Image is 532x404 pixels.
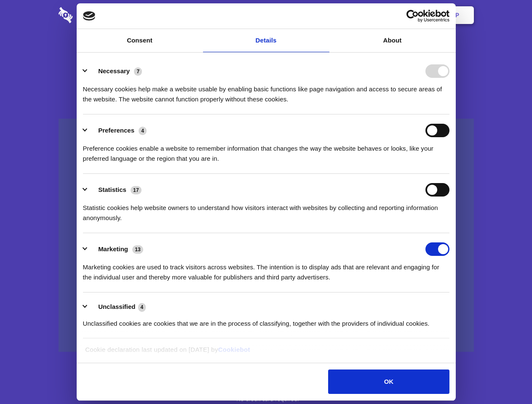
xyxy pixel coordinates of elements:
div: Marketing cookies are used to track visitors across websites. The intention is to display ads tha... [83,256,449,282]
button: Necessary (7) [83,64,147,78]
a: Details [203,29,329,52]
button: OK [328,369,449,394]
a: Cookiebot [218,346,250,353]
span: 17 [131,186,142,194]
span: 7 [134,67,142,76]
div: Preference cookies enable a website to remember information that changes the way the website beha... [83,137,449,164]
h4: Auto-redaction of sensitive data, encrypted data sharing and self-destructing private chats. Shar... [59,77,474,104]
span: 13 [132,245,143,254]
img: logo [83,11,96,21]
iframe: Drift Widget Chat Controller [490,362,522,394]
a: Usercentrics Cookiebot - opens in a new window [376,10,449,22]
a: Login [382,2,419,28]
span: 4 [139,127,147,135]
span: 4 [138,303,146,311]
img: logo-wordmark-white-trans-d4663122ce5f474addd5e946df7df03e33cb6a1c49d2221995e7729f52c070b2.svg [59,7,131,23]
div: Unclassified cookies are cookies that we are in the process of classifying, together with the pro... [83,312,449,329]
label: Marketing [98,245,128,252]
label: Preferences [98,127,134,134]
button: Preferences (4) [83,124,152,137]
h1: Eliminate Slack Data Loss. [59,38,474,68]
a: Pricing [247,2,284,28]
div: Cookie declaration last updated on [DATE] by [79,345,453,361]
div: Statistic cookies help website owners to understand how visitors interact with websites by collec... [83,197,449,223]
label: Necessary [98,67,130,74]
div: Necessary cookies help make a website usable by enabling basic functions like page navigation and... [83,78,449,104]
label: Statistics [98,186,126,193]
button: Statistics (17) [83,183,147,197]
button: Marketing (13) [83,242,149,256]
a: Wistia video thumbnail [59,119,474,352]
a: Consent [77,29,203,52]
a: About [329,29,456,52]
button: Unclassified (4) [83,302,151,312]
a: Contact [342,2,380,28]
